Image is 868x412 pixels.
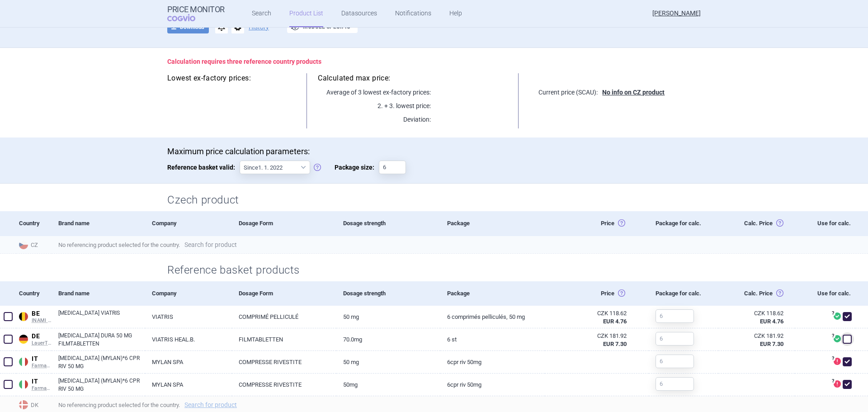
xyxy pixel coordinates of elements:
[19,400,28,409] img: Denmark
[232,281,336,306] div: Dosage Form
[16,211,52,236] div: Country
[32,363,52,369] span: Farmadati
[336,211,440,236] div: Dosage strength
[145,328,232,350] a: VIATRIS HEAL.B.
[52,281,145,306] div: Brand name
[16,398,52,410] span: DK
[552,309,627,326] abbr: SP-CAU-010 Belgie hrazené LP
[440,374,544,396] a: 6CPR RIV 50MG
[145,351,232,373] a: MYLAN SPA
[232,306,336,328] a: COMPRIMÉ PELLICULÉ
[336,374,440,396] a: 50MG
[795,211,855,236] div: Use for calc.
[19,312,28,321] img: Belgium
[440,211,544,236] div: Package
[32,317,52,324] span: INAMI RPS
[649,211,718,236] div: Package for calc.
[603,318,627,325] strong: EUR 4.76
[16,353,52,369] a: ITITFarmadati
[718,328,795,352] a: CZK 181.92EUR 7.30
[336,281,440,306] div: Dosage strength
[249,24,269,30] button: History
[656,355,694,368] input: 6
[16,308,52,324] a: BEBEINAMI RPS
[167,5,225,14] strong: Price Monitor
[336,328,440,350] a: 70.0mg
[552,309,627,317] div: CZK 118.62
[32,340,52,346] span: LauerTaxe CGM
[318,73,507,83] h5: Calculated max price:
[530,88,598,97] p: Current price (SCAU):
[19,357,28,366] img: Italy
[440,306,544,328] a: 6 comprimés pelliculés, 50 mg
[167,263,307,278] h2: Reference basket products
[335,161,379,174] span: Package size:
[336,351,440,373] a: 50 mg
[830,356,835,361] span: ?
[58,399,868,410] span: No referencing product selected for the country.
[552,332,627,348] abbr: SP-CAU-010 Německo
[379,161,406,174] input: Package size:
[16,281,52,306] div: Country
[16,331,52,346] a: DEDELauerTaxe CGM
[232,328,336,350] a: FILMTABLETTEN
[32,385,52,392] span: Farmadati
[16,238,52,250] span: CZ
[318,115,431,124] p: Deviation:
[32,378,52,386] span: IT
[167,5,225,22] a: Price MonitorCOGVIO
[760,341,783,347] strong: EUR 7.30
[58,239,868,250] span: No referencing product selected for the country.
[19,240,28,249] img: Czech Republic
[52,211,145,236] div: Brand name
[32,310,52,318] span: BE
[167,193,701,208] h2: Czech product
[440,281,544,306] div: Package
[336,306,440,328] a: 50 mg
[440,328,544,350] a: 6 St
[232,374,336,396] a: COMPRESSE RIVESTITE
[58,377,145,393] a: [MEDICAL_DATA] (MYLAN)*6 CPR RIV 50 MG
[718,211,795,236] div: Calc. Price
[16,376,52,392] a: ITITFarmadati
[440,351,544,373] a: 6CPR RIV 50MG
[167,147,701,156] p: Maximum price calculation parameters:
[145,374,232,396] a: MYLAN SPA
[240,161,310,174] select: Reference basket valid:
[656,332,694,346] input: 6
[318,101,431,110] p: 2. + 3. lowest price:
[656,377,694,391] input: 6
[232,351,336,373] a: COMPRESSE RIVESTITE
[602,89,665,96] strong: No info on CZ product
[184,402,237,408] a: Search for product
[58,309,145,325] a: [MEDICAL_DATA] VIATRIS
[184,242,237,248] a: Search for product
[830,333,835,339] span: ?
[19,335,28,344] img: Germany
[145,281,232,306] div: Company
[725,332,783,340] div: CZK 181.92
[760,318,783,325] strong: EUR 4.76
[318,88,431,97] p: Average of 3 lowest ex-factory prices:
[58,331,145,348] a: [MEDICAL_DATA] DURA 50 MG FILMTABLETTEN
[830,379,835,384] span: ?
[718,306,795,329] a: CZK 118.62EUR 4.76
[145,306,232,328] a: VIATRIS
[167,14,208,21] span: COGVIO
[718,281,795,306] div: Calc. Price
[552,332,627,340] div: CZK 181.92
[167,161,240,174] span: Reference basket valid:
[545,211,649,236] div: Price
[725,309,783,317] div: CZK 118.62
[603,341,627,347] strong: EUR 7.30
[649,281,718,306] div: Package for calc.
[145,211,232,236] div: Company
[167,58,321,65] strong: Calculation requires three reference country products
[545,281,649,306] div: Price
[830,311,835,316] span: ?
[167,73,295,83] h5: Lowest ex-factory prices:
[232,211,336,236] div: Dosage Form
[656,309,694,323] input: 6
[795,281,855,306] div: Use for calc.
[58,354,145,370] a: [MEDICAL_DATA] (MYLAN)*6 CPR RIV 50 MG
